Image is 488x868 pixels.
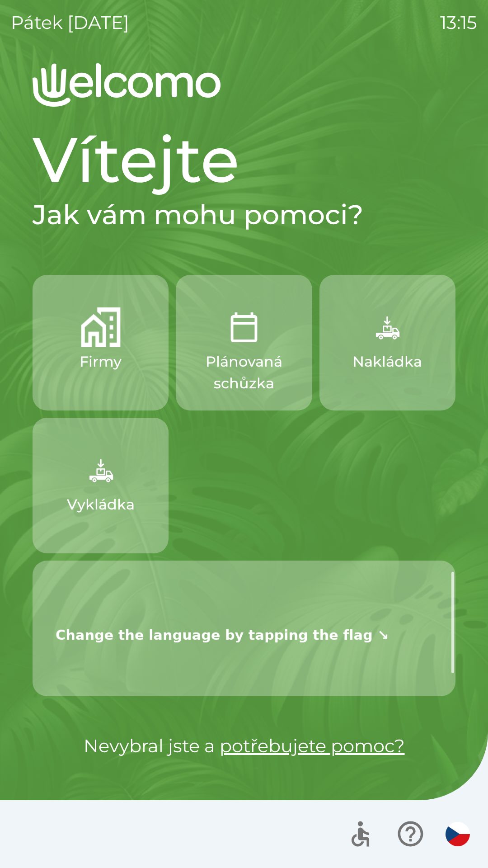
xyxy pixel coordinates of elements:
p: pátek [DATE] [11,9,129,36]
p: Vykládka [67,494,135,515]
p: Nakládka [352,351,422,373]
button: Vykládka [33,418,169,553]
img: Logo [33,63,455,107]
p: Nevybral jste a [33,732,455,759]
img: cs flag [446,822,470,846]
img: f13ba18a-b211-450c-abe6-f0da78179e0f.png [367,307,407,347]
img: 704c4644-117f-4429-9160-065010197bca.png [81,450,121,490]
img: wf+Q5MAAAAGSURBVAMA+do4MYtTPmQAAAAASUVORK5CYII= [47,575,398,692]
p: Plánovaná schůzka [197,351,290,394]
button: Nakládka [319,275,455,410]
button: Firmy [33,275,169,410]
p: Firmy [80,351,122,373]
h1: Vítejte [33,121,455,198]
img: 8604b6e8-2b92-4852-858d-af93d6db5933.png [224,307,264,347]
button: Plánovaná schůzka [176,275,312,410]
img: 122be468-0449-4234-a4e4-f2ffd399f15f.png [81,307,121,347]
h2: Jak vám mohu pomoci? [33,198,455,231]
a: potřebujete pomoc? [220,735,405,757]
p: 13:15 [440,9,477,36]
